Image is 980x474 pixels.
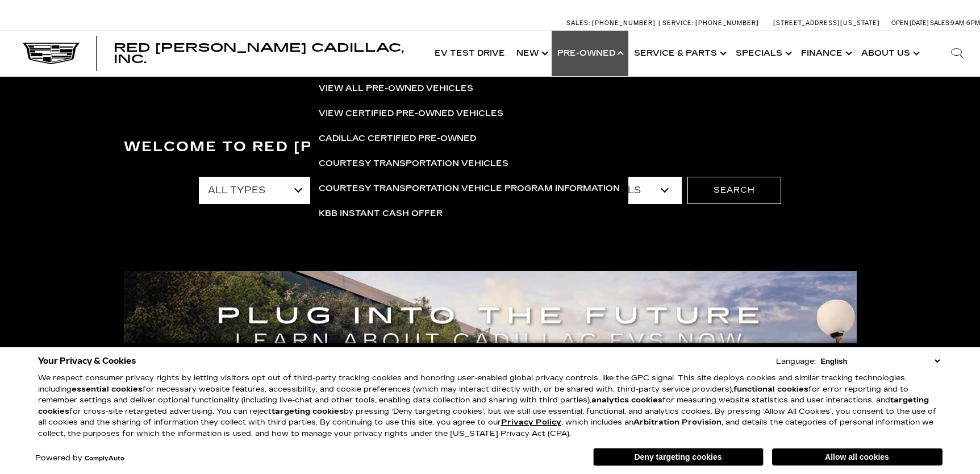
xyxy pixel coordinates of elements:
a: New [511,31,552,76]
div: Powered by [35,455,124,462]
a: Service: [PHONE_NUMBER] [658,20,762,26]
a: Courtesy Transportation Vehicle Program Information [310,176,628,201]
span: Sales: [566,19,590,27]
h3: Welcome to Red [PERSON_NAME] Cadillac, Inc. [124,136,857,159]
a: Red [PERSON_NAME] Cadillac, Inc. [114,42,418,65]
span: [PHONE_NUMBER] [592,19,656,27]
select: Language Select [818,356,943,367]
span: Service: [662,19,694,27]
a: Service & Parts [628,31,730,76]
a: About Us [856,31,923,76]
a: ComplyAuto [85,455,124,462]
span: Sales: [930,19,950,27]
select: Filter by type [199,177,315,204]
a: EV Test Drive [429,31,511,76]
div: Language: [776,358,816,365]
span: Open [DATE] [891,19,929,27]
button: Allow all cookies [772,448,943,465]
p: We respect consumer privacy rights by letting visitors opt out of third-party tracking cookies an... [38,373,943,439]
button: Deny targeting cookies [593,448,764,466]
a: [STREET_ADDRESS][US_STATE] [773,19,880,27]
a: Cadillac Certified Pre-Owned [310,126,628,151]
a: Specials [730,31,795,76]
button: Search [687,177,781,204]
a: View All Pre-Owned Vehicles [310,76,628,101]
a: Finance [795,31,856,76]
a: Privacy Policy [501,418,561,427]
span: 9 AM-6 PM [950,19,980,27]
span: Red [PERSON_NAME] Cadillac, Inc. [114,41,404,66]
strong: functional cookies [733,385,808,394]
a: KBB Instant Cash Offer [310,201,628,226]
strong: essential cookies [72,385,143,394]
span: [PHONE_NUMBER] [695,19,759,27]
a: View Certified Pre-Owned Vehicles [310,101,628,126]
strong: Arbitration Provision [633,418,722,427]
span: Your Privacy & Cookies [38,353,136,369]
strong: targeting cookies [272,407,344,416]
strong: targeting cookies [38,396,929,416]
img: Cadillac Dark Logo with Cadillac White Text [23,43,80,64]
a: Sales: [PHONE_NUMBER] [566,20,658,26]
strong: analytics cookies [591,396,662,405]
a: Pre-Owned [552,31,628,76]
a: Courtesy Transportation Vehicles [310,151,628,176]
